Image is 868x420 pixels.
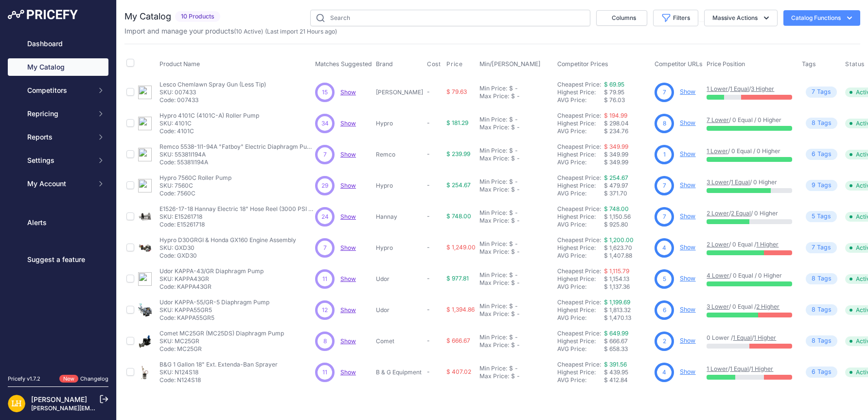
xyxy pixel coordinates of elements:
[704,10,778,26] button: Massive Actions
[509,147,513,155] div: $
[159,112,259,120] p: Hypro 4101C (4101C-A) Roller Pump
[159,283,264,291] p: Code: KAPPA43GR
[806,242,837,253] span: Tag
[828,119,832,128] span: s
[511,186,515,193] div: $
[31,395,87,403] a: [PERSON_NAME]
[479,302,507,310] div: Min Price:
[376,306,423,314] p: Udor
[159,330,284,337] p: Comet MC25GR (MC25DS) Diaphragm Pump
[509,333,513,341] div: $
[663,275,666,283] span: 5
[596,10,647,26] button: Columns
[427,306,430,313] span: -
[8,35,108,52] a: Dashboard
[321,119,329,128] span: 34
[515,248,520,256] div: -
[8,82,108,99] button: Competitors
[376,275,423,283] p: Udor
[159,120,259,127] p: SKU: 4101C
[802,60,816,68] span: Tags
[234,28,263,35] span: ( )
[751,85,774,92] a: 3 Higher
[707,303,792,311] p: / 0 Equal /
[446,306,475,313] span: $ 1,394.86
[557,267,601,275] a: Cheapest Price:
[8,152,108,169] button: Settings
[159,275,264,283] p: SKU: KAPPA43GR
[513,116,518,123] div: -
[376,88,423,96] p: [PERSON_NAME]
[663,150,666,159] span: 1
[707,60,745,68] span: Price Position
[828,305,832,315] span: s
[828,150,832,159] span: s
[27,179,91,189] span: My Account
[806,304,837,315] span: Tag
[680,150,695,157] a: Show
[557,221,604,228] div: AVG Price:
[557,244,604,252] div: Highest Price:
[557,143,601,150] a: Cheapest Price:
[321,212,329,221] span: 24
[322,306,328,315] span: 12
[376,151,423,158] p: Remco
[515,279,520,287] div: -
[663,119,666,128] span: 8
[322,275,327,283] span: 11
[557,81,601,88] a: Cheapest Price:
[340,182,356,189] a: Show
[730,365,749,372] a: 1 Equal
[604,112,627,119] a: $ 194.99
[340,213,356,220] a: Show
[806,273,837,284] span: Tag
[340,88,356,96] span: Show
[376,120,423,127] p: Hypro
[175,11,220,22] span: 10 Products
[27,86,91,95] span: Competitors
[806,180,837,191] span: Tag
[340,120,356,127] a: Show
[806,211,837,222] span: Tag
[427,88,430,95] span: -
[340,337,356,345] span: Show
[159,127,259,135] p: Code: 4101C
[806,118,837,129] span: Tag
[756,303,779,310] a: 2 Higher
[680,368,695,375] a: Show
[446,150,470,157] span: $ 239.99
[27,109,91,119] span: Repricing
[604,174,628,181] a: $ 254.67
[509,240,513,248] div: $
[557,275,604,283] div: Highest Price:
[376,213,423,221] p: Hannay
[812,212,815,221] span: 5
[159,60,200,68] span: Product Name
[236,28,261,35] a: 10 Active
[340,368,356,376] a: Show
[159,143,315,151] p: Remco 5538-1I1-94A "Fatboy" Electric Diaphragm Pump (7 GPM/100 PSI, Demand)
[663,181,666,190] span: 7
[159,96,266,104] p: Code: 007433
[604,81,624,88] a: $ 69.95
[515,217,520,225] div: -
[340,306,356,314] a: Show
[604,120,629,127] span: $ 298.04
[511,155,515,162] div: $
[159,213,315,221] p: SKU: E15261718
[707,365,728,372] a: 1 Lower
[446,181,471,189] span: $ 254.67
[511,310,515,318] div: $
[828,212,831,221] span: s
[812,150,815,159] span: 6
[479,248,509,256] div: Max Price:
[511,123,515,131] div: $
[479,279,509,287] div: Max Price:
[479,116,507,123] div: Min Price:
[557,283,604,291] div: AVG Price:
[513,209,518,217] div: -
[321,181,328,190] span: 29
